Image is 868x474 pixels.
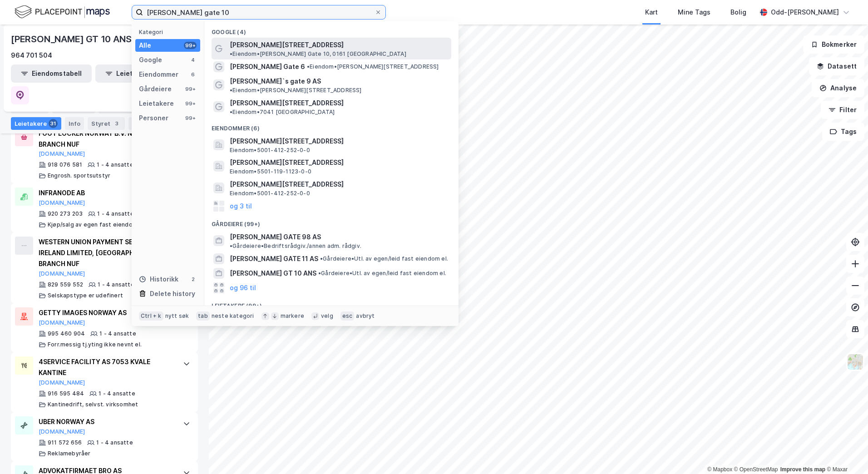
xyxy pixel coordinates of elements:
[39,379,85,386] button: [DOMAIN_NAME]
[230,190,310,197] span: Eiendom • 5001-412-252-0-0
[39,416,174,427] div: UBER NORWAY AS
[39,237,174,269] div: WESTERN UNION PAYMENT SERVICES IRELAND LIMITED, [GEOGRAPHIC_DATA] BRANCH NUF
[230,76,321,87] span: [PERSON_NAME]`s gate 9 AS
[97,161,133,168] div: 1 - 4 ansatte
[230,232,321,242] span: [PERSON_NAME] GATE 98 AS
[139,54,162,65] div: Google
[212,312,254,320] div: neste kategori
[88,117,125,130] div: Styret
[230,168,311,175] span: Eiendom • 5501-119-1123-0-0
[139,311,163,321] div: Ctrl + k
[204,213,459,230] div: Gårdeiere (99+)
[98,281,134,288] div: 1 - 4 ansatte
[318,270,446,277] span: Gårdeiere • Utl. av egen/leid fast eiendom el.
[128,117,191,130] div: Transaksjoner
[49,119,58,128] div: 31
[112,119,121,128] div: 3
[11,32,133,46] div: [PERSON_NAME] GT 10 ANS
[39,199,85,207] button: [DOMAIN_NAME]
[340,311,355,321] div: esc
[707,466,732,473] a: Mapbox
[165,312,189,320] div: nytt søk
[39,319,85,326] button: [DOMAIN_NAME]
[307,63,310,70] span: •
[189,71,197,78] div: 6
[230,109,335,116] span: Eiendom • 7041 [GEOGRAPHIC_DATA]
[11,117,61,130] div: Leietakere
[771,7,839,18] div: Odd-[PERSON_NAME]
[230,136,448,147] span: [PERSON_NAME][STREET_ADDRESS]
[230,268,316,279] span: [PERSON_NAME] GT 10 ANS
[230,87,232,94] span: •
[143,5,375,19] input: Søk på adresse, matrikkel, gårdeiere, leietakere eller personer
[803,35,864,54] button: Bokmerker
[96,439,133,446] div: 1 - 4 ansatte
[230,98,344,109] span: [PERSON_NAME][STREET_ADDRESS]
[97,210,134,217] div: 1 - 4 ansatte
[821,101,864,119] button: Filter
[39,150,85,158] button: [DOMAIN_NAME]
[48,172,110,179] div: Engrosh. sportsutstyr
[65,117,84,130] div: Info
[318,270,321,276] span: •
[39,128,174,150] div: FOOT LOCKER NORWAY B.V. NORWEGIAN BRANCH NUF
[230,253,318,264] span: [PERSON_NAME] GATE 11 AS
[184,114,197,122] div: 99+
[847,353,864,370] img: Z
[184,85,197,93] div: 99+
[48,330,85,337] div: 995 460 904
[734,466,778,473] a: OpenStreetMap
[678,7,710,18] div: Mine Tags
[184,100,197,107] div: 99+
[139,274,178,285] div: Historikk
[48,341,142,348] div: Forr.messig tj.yting ikke nevnt el.
[48,390,84,397] div: 916 595 484
[48,450,91,457] div: Reklamebyråer
[321,312,333,320] div: velg
[48,221,138,228] div: Kjøp/salg av egen fast eiendom
[823,430,868,474] iframe: Chat Widget
[204,295,459,311] div: Leietakere (99+)
[99,390,135,397] div: 1 - 4 ansatte
[823,430,868,474] div: Kontrollprogram for chat
[812,79,864,97] button: Analyse
[645,7,658,18] div: Kart
[356,312,375,320] div: avbryt
[48,292,123,299] div: Selskapstype er udefinert
[184,42,197,49] div: 99+
[230,147,310,154] span: Eiendom • 5001-412-252-0-0
[139,69,178,80] div: Eiendommer
[139,113,168,123] div: Personer
[230,157,448,168] span: [PERSON_NAME][STREET_ADDRESS]
[230,39,344,50] span: [PERSON_NAME][STREET_ADDRESS]
[11,50,52,61] div: 964 701 504
[230,50,232,57] span: •
[48,439,82,446] div: 911 572 656
[809,57,864,75] button: Datasett
[39,356,174,378] div: 4SERVICE FACILITY AS 7053 KVALE KANTINE
[230,87,362,94] span: Eiendom • [PERSON_NAME][STREET_ADDRESS]
[320,255,448,262] span: Gårdeiere • Utl. av egen/leid fast eiendom el.
[780,466,825,473] a: Improve this map
[15,4,110,20] img: logo.f888ab2527a4732fd821a326f86c7f29.svg
[822,123,864,141] button: Tags
[48,210,83,217] div: 920 273 203
[139,29,200,35] div: Kategori
[39,270,85,277] button: [DOMAIN_NAME]
[39,188,174,198] div: INFRANODE AB
[307,63,439,70] span: Eiendom • [PERSON_NAME][STREET_ADDRESS]
[204,118,459,134] div: Eiendommer (6)
[204,21,459,38] div: Google (4)
[39,428,85,435] button: [DOMAIN_NAME]
[196,311,210,321] div: tab
[11,64,92,83] button: Eiendomstabell
[230,282,256,293] button: og 96 til
[48,401,138,408] div: Kantinedrift, selvst. virksomhet
[48,281,83,288] div: 829 559 552
[48,161,82,168] div: 918 076 581
[150,288,195,299] div: Delete history
[189,276,197,283] div: 2
[139,98,174,109] div: Leietakere
[730,7,746,18] div: Bolig
[230,109,232,115] span: •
